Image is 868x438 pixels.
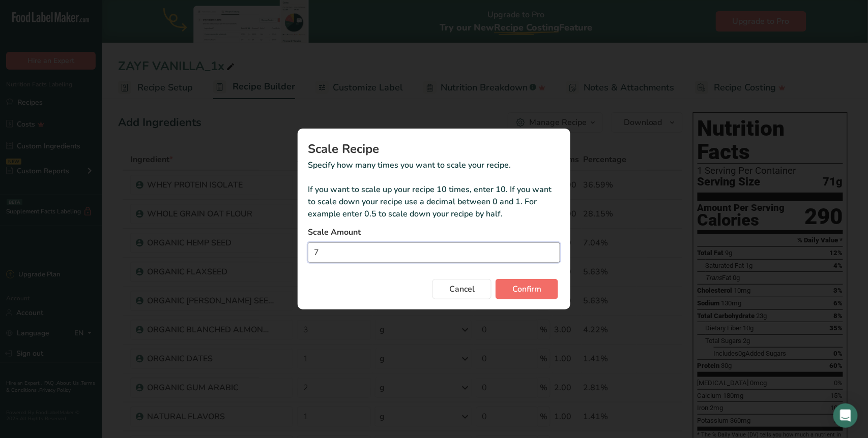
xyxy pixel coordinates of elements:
[308,143,560,155] h1: Scale Recipe
[432,279,491,299] button: Cancel
[308,226,361,238] span: Scale Amount
[449,283,475,295] span: Cancel
[833,403,858,428] div: Open Intercom Messenger
[308,159,560,220] p: Specify how many times you want to scale your recipe. If you want to scale up your recipe 10 time...
[512,283,541,295] span: Confirm
[496,279,558,299] button: Confirm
